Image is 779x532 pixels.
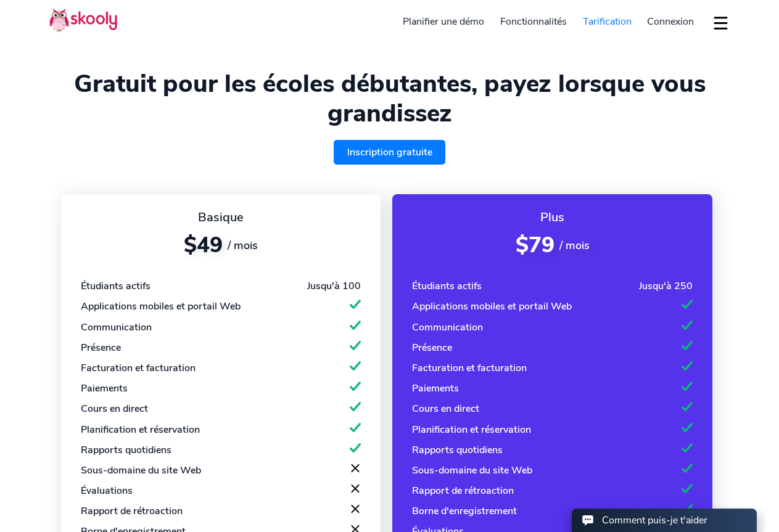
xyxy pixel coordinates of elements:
div: Communication [412,321,483,334]
span: $49 [184,231,223,260]
img: Skooly [49,8,117,32]
div: Applications mobiles et portail Web [81,300,241,313]
div: Planification et réservation [412,423,531,436]
div: Rapport de rétroaction [81,504,183,518]
span: / mois [559,238,590,253]
div: Jusqu'à 100 [307,279,361,293]
div: Facturation et facturation [81,361,196,375]
div: Paiements [81,382,128,395]
span: $79 [516,231,554,260]
a: Connexion [639,12,702,31]
span: Tarification [583,15,632,28]
div: Facturation et facturation [412,361,527,375]
span: / mois [228,238,258,253]
div: Présence [412,341,452,354]
div: Basique [81,209,361,226]
div: Paiements [412,382,459,395]
div: Cours en direct [81,402,148,415]
div: Étudiants actifs [81,279,150,293]
div: Communication [81,321,152,334]
div: Présence [81,341,121,354]
div: Cours en direct [412,402,479,415]
button: dropdown menu [712,9,730,37]
a: Planifier une démo [395,12,493,31]
a: Tarification [575,12,640,31]
div: Sous-domaine du site Web [81,464,201,477]
div: Évaluations [81,484,133,497]
div: Applications mobiles et portail Web [412,300,572,313]
span: Connexion [647,15,694,28]
a: Inscription gratuite [334,140,446,165]
div: Plus [412,209,692,226]
div: Étudiants actifs [412,279,482,293]
div: Rapports quotidiens [81,443,171,457]
h1: Gratuit pour les écoles débutantes, payez lorsque vous grandissez [49,69,730,128]
div: Jusqu'à 250 [639,279,693,293]
a: Fonctionnalités [492,12,575,31]
div: Planification et réservation [81,423,200,436]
